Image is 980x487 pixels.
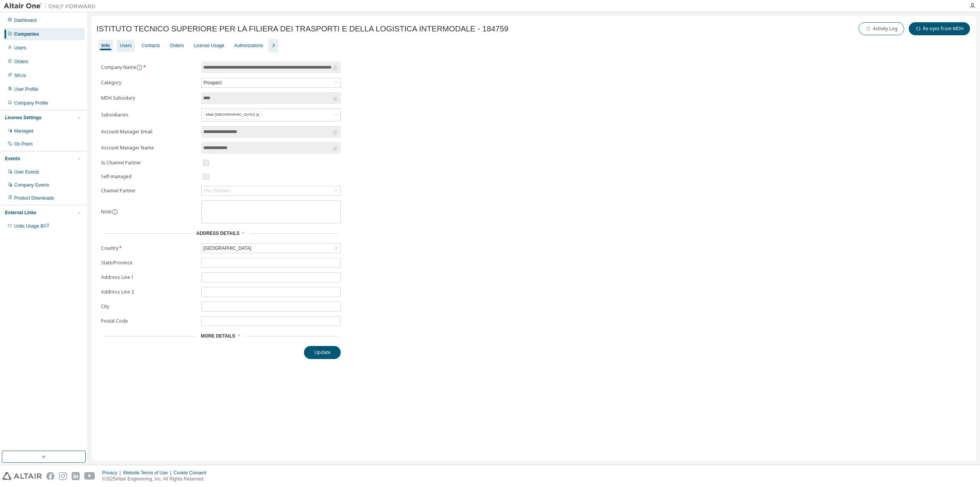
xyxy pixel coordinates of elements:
div: SKUs [14,72,26,79]
div: User Profile [14,86,38,92]
button: Activity Log [859,22,904,35]
div: License Usage [194,43,224,49]
label: Is Channel Partner [101,160,197,166]
label: Address Line 2 [101,289,197,295]
div: Product Downloads [14,195,54,201]
div: <No Partner> [203,188,231,194]
label: Account Manager Email [101,129,197,135]
div: Cookie Consent [173,470,211,476]
div: Orders [14,59,28,65]
div: [GEOGRAPHIC_DATA] [202,244,340,253]
button: information [112,209,118,215]
div: Events [5,156,20,162]
img: altair_logo.svg [2,472,42,480]
img: facebook.svg [46,472,54,480]
div: [GEOGRAPHIC_DATA] [202,244,252,253]
span: ISTITUTO TECNICO SUPERIORE PER LA FILIERA DEI TRASPORTI E DELLA LOGISTICA INTERMODALE - 184759 [96,25,508,33]
img: instagram.svg [59,472,67,480]
label: Subsidiaries [101,112,197,118]
label: Country [101,245,197,251]
label: Postal Code [101,318,197,324]
img: linkedin.svg [72,472,80,480]
p: © 2025 Altair Engineering, Inc. All Rights Reserved. [102,476,211,482]
div: <No Partner> [202,186,340,195]
div: Orders [170,43,184,49]
div: Company Profile [14,100,48,106]
div: Users [14,45,26,51]
label: MDH Subsidary [101,95,197,101]
label: Note [101,208,112,215]
div: Companies [14,31,39,37]
div: Website Terms of Use [123,470,173,476]
div: Info [101,43,110,49]
button: information [136,64,142,71]
button: Update [304,346,341,359]
div: Prospect [202,79,222,87]
div: Altair [GEOGRAPHIC_DATA] [202,109,340,121]
div: Authorizations [234,43,263,49]
label: State/Province [101,260,197,266]
span: More Details [201,333,235,339]
div: External Links [5,210,36,216]
label: Account Manager Name [101,145,197,151]
button: Re-sync from MDH [909,22,970,35]
div: License Settings [5,115,41,121]
label: City [101,303,197,310]
div: Company Events [14,182,49,188]
div: Users [120,43,132,49]
img: Altair One [4,2,100,10]
div: Prospect [202,78,340,87]
span: Units Usage BI [14,223,49,229]
div: Contacts [142,43,160,49]
div: Managed [14,128,33,134]
span: Address Details [196,231,239,236]
label: Category [101,80,197,86]
label: Channel Partner [101,188,197,194]
div: On Prem [14,141,33,147]
div: Altair [GEOGRAPHIC_DATA] [203,110,263,120]
div: Dashboard [14,17,37,23]
div: Privacy [102,470,123,476]
label: Address Line 1 [101,274,197,280]
label: Self-managed [101,174,197,180]
label: Company Name [101,64,197,71]
img: youtube.svg [84,472,95,480]
div: User Events [14,169,39,175]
